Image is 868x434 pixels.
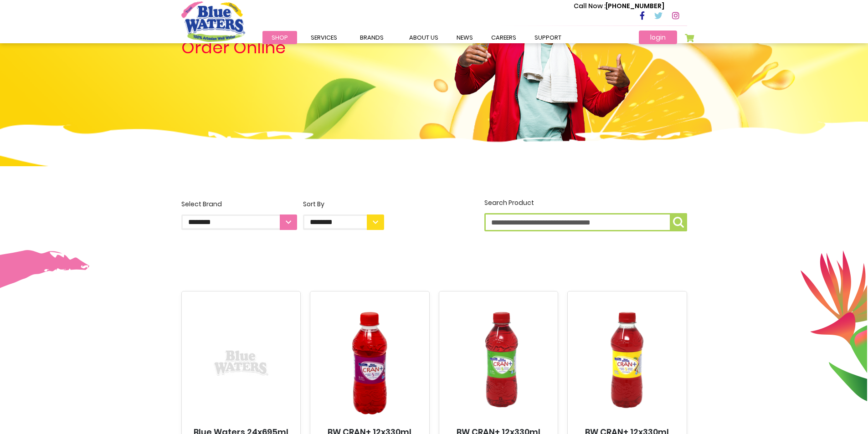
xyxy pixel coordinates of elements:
[272,33,288,42] span: Shop
[673,217,684,228] img: search-icon.png
[574,1,664,11] p: [PHONE_NUMBER]
[360,33,384,42] span: Brands
[311,33,337,42] span: Services
[181,199,297,230] label: Select Brand
[482,31,525,44] a: careers
[484,213,687,231] input: Search Product
[670,213,687,231] button: Search Product
[303,214,384,230] select: Sort By
[181,40,384,56] h4: Order Online
[447,31,482,44] a: News
[447,299,550,427] img: BW CRAN+ 12x330ml Cran/Lime
[303,199,384,209] div: Sort By
[576,299,678,427] img: BW CRAN+ 12x330ml Cran/Apple
[484,198,687,231] label: Search Product
[525,31,570,44] a: support
[318,299,421,427] img: BW CRAN+ 12x330ml Cran/Grape
[639,31,677,44] a: login
[181,1,245,41] a: store logo
[574,1,606,10] span: Call Now :
[400,31,447,44] a: about us
[195,317,287,408] img: Blue Waters 24x695ml Regular
[181,214,297,230] select: Select Brand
